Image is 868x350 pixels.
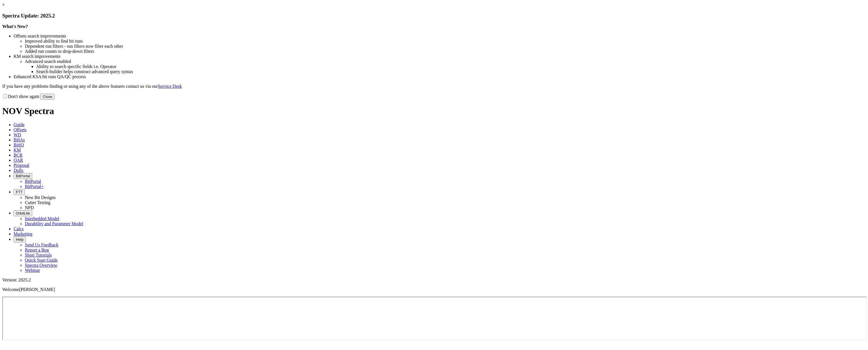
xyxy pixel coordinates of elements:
[16,237,23,242] span: Help
[25,59,866,64] li: Advanced search enabled
[25,184,44,189] a: BitPortal+
[14,137,25,142] span: BHAs
[16,174,30,178] span: BitPortal
[16,190,23,194] span: FTT
[2,94,39,99] label: Don't show again
[25,44,866,49] li: Dependent run filters - run filters now filter each other
[36,69,866,74] li: Search builder helps construct advanced query syntax
[25,242,58,247] a: Send Us Feedback
[14,153,23,158] span: BCR
[40,94,54,100] button: Close
[14,74,866,79] li: Enhanced KSA bit runs QA/QC process
[25,263,57,268] a: Spectra Overview
[14,54,866,59] li: KM search improvements
[19,287,55,292] span: [PERSON_NAME]
[14,143,24,147] span: BitIQ
[2,106,866,116] h1: NOV Spectra
[14,231,32,236] span: Marketing
[16,211,30,215] span: OrbitLite
[36,64,866,69] li: Ability to search specific fields i.e. Operator
[2,2,5,7] a: ×
[14,122,25,127] span: Guide
[14,127,27,132] span: Offsets
[25,248,49,252] a: Report a Bug
[25,49,866,54] li: Added run counts to drop-down filters
[14,132,21,137] span: WD
[25,200,50,205] a: Cutter Testing
[14,148,21,152] span: KM
[2,277,866,283] div: Version: 2025.2
[158,84,182,89] a: Service Desk
[25,258,58,262] a: Quick Start Guide
[25,216,59,221] a: Interbedded Model
[25,39,866,44] li: Improved ability to find bit runs
[25,195,56,200] a: New Bit Designs
[25,268,40,273] a: Webinar
[2,24,28,29] strong: What's New?
[2,13,866,19] h3: Spectra Update: 2025.2
[14,158,23,163] span: OAR
[2,287,866,292] p: Welcome
[14,34,866,39] li: Offsets search improvements
[25,253,52,257] a: Short Tutorials
[14,163,29,168] span: Proposal
[25,205,34,210] a: NPD
[2,84,866,89] p: If you have any problems finding or using any of the above features contact us via our
[14,168,23,173] span: Dulls
[25,221,83,226] a: Durability and Parameter Model
[3,94,7,98] input: Don't show again
[14,226,24,231] span: Calcs
[25,179,41,184] a: BitPortal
